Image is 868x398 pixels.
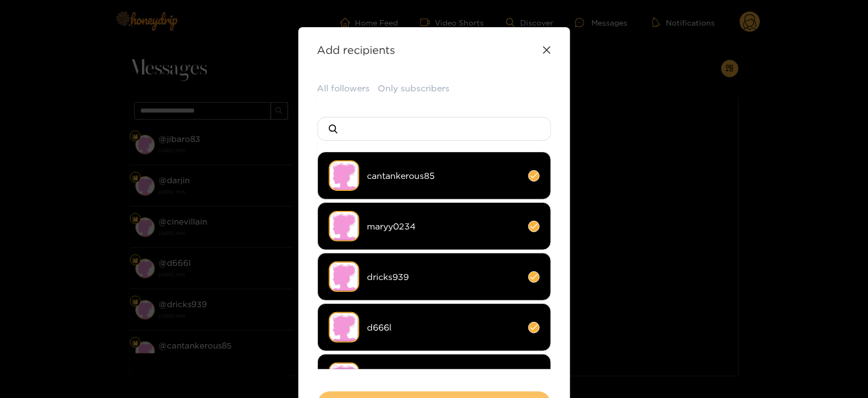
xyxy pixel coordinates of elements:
[367,220,520,233] span: maryy0234
[329,160,359,191] img: no-avatar.png
[378,82,450,95] button: Only subscribers
[367,271,520,283] span: dricks939
[329,312,359,343] img: no-avatar.png
[317,43,396,56] strong: Add recipients
[329,211,359,241] img: no-avatar.png
[317,82,370,95] button: All followers
[367,170,520,182] span: cantankerous85
[367,321,520,334] span: d666l
[329,363,359,393] img: no-avatar.png
[329,262,359,292] img: no-avatar.png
